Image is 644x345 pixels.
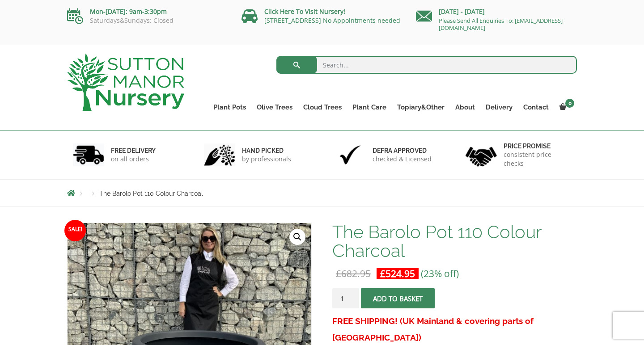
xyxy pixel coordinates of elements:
[336,267,341,280] span: £
[264,7,345,16] a: Click Here To Visit Nursery!
[421,267,459,280] span: (23% off)
[450,101,480,114] a: About
[289,229,305,245] a: View full-screen image gallery
[298,101,347,114] a: Cloud Trees
[332,288,359,308] input: Product quantity
[208,101,251,114] a: Plant Pots
[67,17,228,24] p: Saturdays&Sundays: Closed
[518,101,554,114] a: Contact
[276,56,577,74] input: Search...
[361,288,435,308] button: Add to basket
[99,190,203,197] span: The Barolo Pot 110 Colour Charcoal
[73,143,104,166] img: 1.jpg
[347,101,392,114] a: Plant Care
[332,223,577,260] h1: The Barolo Pot 110 Colour Charcoal
[554,101,577,114] a: 0
[251,101,298,114] a: Olive Trees
[504,142,572,150] h6: Price promise
[64,220,86,241] span: Sale!
[504,150,572,168] p: consistent price checks
[373,147,432,155] h6: Defra approved
[67,54,184,111] img: logo
[67,189,577,197] nav: Breadcrumbs
[335,143,366,166] img: 3.jpg
[67,6,228,17] p: Mon-[DATE]: 9am-3:30pm
[204,143,235,166] img: 2.jpg
[111,155,156,164] p: on all orders
[380,267,386,280] span: £
[565,99,574,108] span: 0
[416,6,577,17] p: [DATE] - [DATE]
[242,147,291,155] h6: hand picked
[242,155,291,164] p: by professionals
[373,155,432,164] p: checked & Licensed
[480,101,518,114] a: Delivery
[264,16,400,25] a: [STREET_ADDRESS] No Appointments needed
[439,17,563,32] a: Please Send All Enquiries To: [EMAIL_ADDRESS][DOMAIN_NAME]
[336,267,371,280] bdi: 682.95
[466,141,497,168] img: 4.jpg
[380,267,415,280] bdi: 524.95
[111,147,156,155] h6: FREE DELIVERY
[392,101,450,114] a: Topiary&Other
